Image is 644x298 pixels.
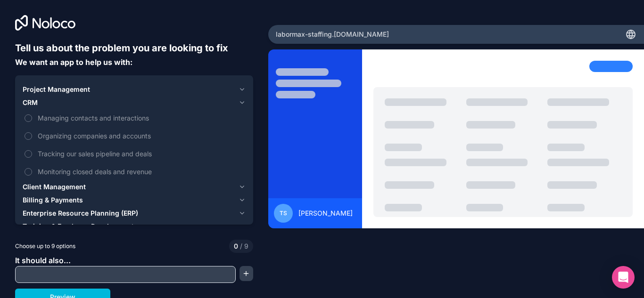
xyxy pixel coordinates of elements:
[23,220,246,233] button: Training & Employee Development
[612,266,635,289] div: Open Intercom Messenger
[23,222,134,231] span: Training & Employee Development
[23,96,246,109] button: CRM
[15,256,71,265] span: It should also...
[23,182,86,192] span: Client Management
[23,195,83,205] span: Billing & Payments
[298,209,353,218] span: [PERSON_NAME]
[234,242,238,251] span: 0
[23,209,138,218] span: Enterprise Resource Planning (ERP)
[23,193,246,207] button: Billing & Payments
[15,57,132,67] span: We want an app to help us with:
[25,132,32,140] button: Organizing companies and accounts
[23,180,246,193] button: Client Management
[25,168,32,176] button: Monitoring closed deals and revenue
[23,85,90,94] span: Project Management
[23,207,246,220] button: Enterprise Resource Planning (ERP)
[23,109,246,180] div: CRM
[238,242,248,251] span: 9
[38,131,244,141] span: Organizing companies and accounts
[276,30,389,39] span: labormax-staffing .[DOMAIN_NAME]
[23,98,38,107] span: CRM
[38,149,244,159] span: Tracking our sales pipeline and deals
[15,242,75,250] span: Choose up to 9 options
[25,150,32,158] button: Tracking our sales pipeline and deals
[280,209,287,217] span: TS
[15,41,253,55] h6: Tell us about the problem you are looking to fix
[25,114,32,122] button: Managing contacts and interactions
[240,242,242,250] span: /
[23,83,246,96] button: Project Management
[38,113,244,123] span: Managing contacts and interactions
[38,167,244,177] span: Monitoring closed deals and revenue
